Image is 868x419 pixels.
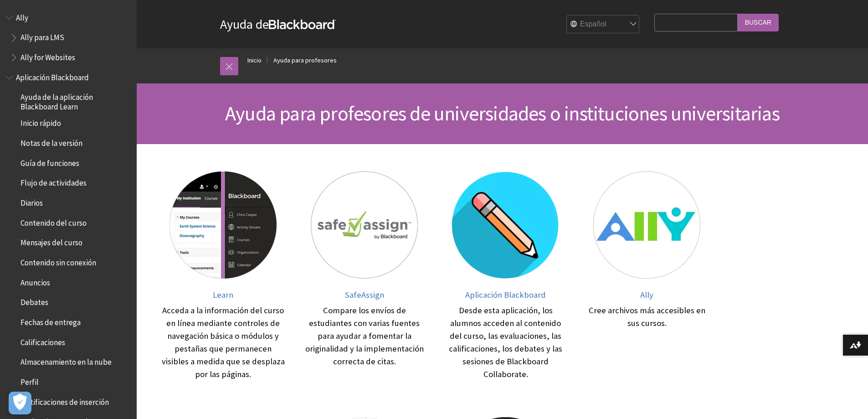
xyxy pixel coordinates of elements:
[247,55,262,66] a: Inicio
[21,135,82,148] span: Notas de la versión
[303,304,426,368] div: Compare los envíos de estudiantes con varias fuentes para ayudar a fomentar la originalidad y la ...
[640,290,653,300] span: Ally
[586,304,709,330] div: Cree archivos más accesibles en sus cursos.
[21,215,87,228] span: Contenido del curso
[21,374,39,387] span: Perfil
[5,10,131,65] nav: Book outline for Anthology Ally Help
[220,16,336,32] a: Ayuda deBlackboard
[21,255,96,267] span: Contenido sin conexión
[738,14,779,31] input: Buscar
[21,335,65,347] span: Calificaciones
[311,171,418,279] img: SafeAssign
[21,195,43,207] span: Diarios
[21,235,82,248] span: Mensajes del curso
[444,304,567,381] div: Desde esta aplicación, los alumnos acceden al contenido del curso, las evaluaciones, las califica...
[21,176,87,188] span: Flujo de actividades
[269,20,336,29] strong: Blackboard
[16,10,28,22] span: Ally
[21,155,79,168] span: Guía de funciones
[273,55,337,66] a: Ayuda para profesores
[21,315,81,327] span: Fechas de entrega
[345,290,384,300] span: SafeAssign
[21,30,64,42] span: Ally para LMS
[213,290,233,300] span: Learn
[21,50,75,62] span: Ally for Websites
[225,101,780,126] span: Ayuda para profesores de universidades o instituciones universitarias
[16,70,89,82] span: Aplicación Blackboard
[303,171,426,381] a: SafeAssign SafeAssign Compare los envíos de estudiantes con varias fuentes para ayudar a fomentar...
[21,295,48,307] span: Debates
[169,171,277,279] img: Learn
[452,171,559,279] img: Aplicación Blackboard
[21,116,61,128] span: Inicio rápido
[465,290,546,300] span: Aplicación Blackboard
[21,394,109,407] span: Notificaciones de inserción
[567,16,640,34] select: Site Language Selector
[162,171,285,381] a: Learn Learn Acceda a la información del curso en línea mediante controles de navegación básica o ...
[593,171,700,279] img: Ally
[586,171,709,381] a: Ally Ally Cree archivos más accesibles en sus cursos.
[9,392,31,414] button: Abrir preferencias
[162,304,285,381] div: Acceda a la información del curso en línea mediante controles de navegación básica o módulos y pe...
[444,171,567,381] a: Aplicación Blackboard Aplicación Blackboard Desde esta aplicación, los alumnos acceden al conteni...
[21,275,50,287] span: Anuncios
[21,355,112,367] span: Almacenamiento en la nube
[21,90,130,111] span: Ayuda de la aplicación Blackboard Learn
